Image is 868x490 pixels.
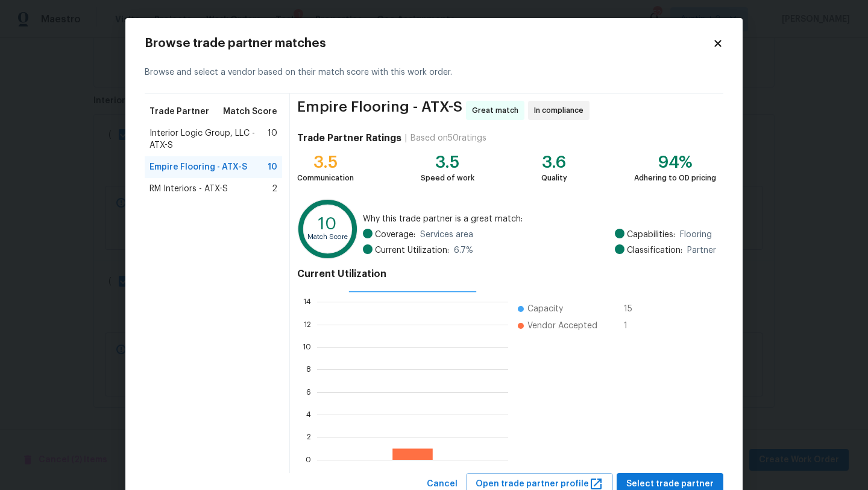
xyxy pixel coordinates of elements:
[306,456,311,463] text: 0
[149,127,268,151] span: Interior Logic Group, LLC - ATX-S
[627,229,675,241] span: Capabilities:
[272,183,277,195] span: 2
[472,104,523,116] span: Great match
[527,320,597,332] span: Vendor Accepted
[541,172,567,184] div: Quality
[149,161,247,173] span: Empire Flooring - ATX-S
[307,234,348,240] text: Match Score
[375,244,449,256] span: Current Utilization:
[627,244,682,256] span: Classification:
[421,156,474,168] div: 3.5
[268,127,277,151] span: 10
[624,303,643,315] span: 15
[307,433,311,441] text: 2
[297,268,716,280] h4: Current Utilization
[634,156,716,168] div: 94%
[318,215,337,232] text: 10
[304,321,311,328] text: 12
[306,366,311,373] text: 8
[363,213,716,225] span: Why this trade partner is a great match:
[687,244,716,256] span: Partner
[149,183,228,195] span: RM Interiors - ATX-S
[306,389,311,396] text: 6
[401,132,410,144] div: |
[375,229,415,241] span: Coverage:
[410,132,486,144] div: Based on 50 ratings
[541,156,567,168] div: 3.6
[297,101,462,120] span: Empire Flooring - ATX-S
[297,156,354,168] div: 3.5
[624,320,643,332] span: 1
[223,106,277,118] span: Match Score
[527,303,563,315] span: Capacity
[145,37,712,49] h2: Browse trade partner matches
[421,172,474,184] div: Speed of work
[268,161,277,173] span: 10
[297,132,401,144] h4: Trade Partner Ratings
[454,244,473,256] span: 6.7 %
[680,229,712,241] span: Flooring
[306,411,311,418] text: 4
[534,104,588,116] span: In compliance
[145,52,723,94] div: Browse and select a vendor based on their match score with this work order.
[149,106,209,118] span: Trade Partner
[634,172,716,184] div: Adhering to OD pricing
[420,229,473,241] span: Services area
[297,172,354,184] div: Communication
[303,343,311,351] text: 10
[303,298,311,305] text: 14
